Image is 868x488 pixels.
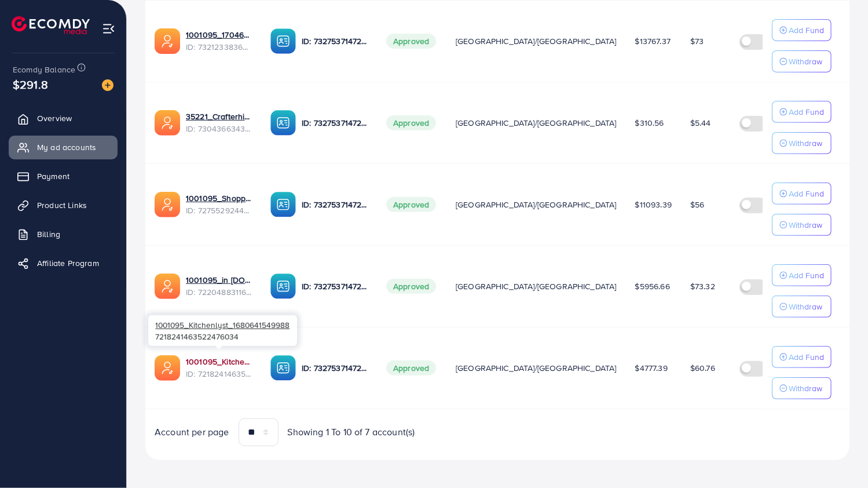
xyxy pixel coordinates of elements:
span: $5956.66 [635,281,670,292]
p: ID: 7327537147282571265 [302,198,368,212]
img: ic-ba-acc.ded83a64.svg [270,192,296,217]
p: Withdraw [789,381,822,395]
span: Billing [37,228,60,240]
button: Add Fund [772,264,832,286]
button: Add Fund [772,183,832,205]
p: Withdraw [789,136,822,150]
a: My ad accounts [9,136,118,159]
span: ID: 7220488311670947841 [186,286,252,298]
p: ID: 7327537147282571265 [302,116,368,130]
span: Payment [37,170,69,182]
img: ic-ads-acc.e4c84228.svg [155,192,180,217]
span: Approved [386,197,436,212]
iframe: Chat [819,436,859,479]
a: 1001095_in [DOMAIN_NAME]_1681150971525 [186,274,252,286]
span: [GEOGRAPHIC_DATA]/[GEOGRAPHIC_DATA] [456,35,617,47]
a: 1001095_1704607619722 [186,29,252,41]
button: Withdraw [772,214,832,236]
span: Approved [386,34,436,49]
span: $310.56 [635,117,664,129]
span: $11093.39 [635,199,672,210]
span: $73 [690,35,704,47]
span: ID: 7321233836078252033 [186,41,252,53]
img: ic-ba-acc.ded83a64.svg [270,28,296,54]
a: Billing [9,223,118,246]
p: Withdraw [789,54,822,68]
span: ID: 7304366343393296385 [186,123,252,134]
span: Approved [386,279,436,294]
span: ID: 7218241463522476034 [186,368,252,380]
div: <span class='underline'>35221_Crafterhide ad_1700680330947</span></br>7304366343393296385 [186,111,252,134]
span: Affiliate Program [37,257,99,269]
span: $291.8 [13,76,48,93]
p: ID: 7327537147282571265 [302,361,368,375]
span: [GEOGRAPHIC_DATA]/[GEOGRAPHIC_DATA] [456,199,617,210]
img: ic-ads-acc.e4c84228.svg [155,355,180,381]
span: ID: 7275529244510306305 [186,205,252,216]
img: ic-ba-acc.ded83a64.svg [270,355,296,381]
span: $73.32 [690,281,715,292]
span: $5.44 [690,117,711,129]
p: Add Fund [789,268,824,282]
div: <span class='underline'>1001095_Shopping Center</span></br>7275529244510306305 [186,192,252,216]
img: ic-ba-acc.ded83a64.svg [270,274,296,299]
span: $4777.39 [635,362,668,374]
p: Add Fund [789,187,824,201]
img: ic-ba-acc.ded83a64.svg [270,110,296,136]
img: logo [12,16,90,34]
img: ic-ads-acc.e4c84228.svg [155,28,180,54]
span: $13767.37 [635,35,671,47]
a: Product Links [9,194,118,217]
span: [GEOGRAPHIC_DATA]/[GEOGRAPHIC_DATA] [456,281,617,292]
a: 1001095_Kitchenlyst_1680641549988 [186,356,252,367]
img: menu [102,22,115,35]
span: Approved [386,115,436,130]
button: Withdraw [772,50,832,72]
span: Account per page [155,425,229,439]
p: ID: 7327537147282571265 [302,279,368,293]
span: 1001095_Kitchenlyst_1680641549988 [155,319,290,330]
span: $56 [690,199,704,210]
a: 1001095_Shopping Center [186,192,252,204]
p: Add Fund [789,350,824,364]
span: Approved [386,360,436,376]
div: <span class='underline'>1001095_in vogue.pk_1681150971525</span></br>7220488311670947841 [186,274,252,298]
span: Showing 1 To 10 of 7 account(s) [288,425,415,439]
span: Ecomdy Balance [13,64,75,75]
span: Overview [37,112,72,124]
span: [GEOGRAPHIC_DATA]/[GEOGRAPHIC_DATA] [456,362,617,374]
button: Add Fund [772,19,832,41]
button: Add Fund [772,346,832,368]
p: ID: 7327537147282571265 [302,34,368,48]
p: Add Fund [789,105,824,119]
span: [GEOGRAPHIC_DATA]/[GEOGRAPHIC_DATA] [456,117,617,129]
span: My ad accounts [37,141,96,153]
img: image [102,79,113,91]
div: <span class='underline'>1001095_1704607619722</span></br>7321233836078252033 [186,29,252,53]
p: Add Fund [789,23,824,37]
p: Withdraw [789,300,822,314]
span: Product Links [37,199,87,211]
p: Withdraw [789,218,822,232]
img: ic-ads-acc.e4c84228.svg [155,110,180,136]
a: Affiliate Program [9,252,118,275]
a: Payment [9,165,118,188]
a: Overview [9,107,118,130]
button: Withdraw [772,377,832,399]
button: Withdraw [772,296,832,318]
a: 35221_Crafterhide ad_1700680330947 [186,111,252,122]
button: Withdraw [772,132,832,154]
div: 7218241463522476034 [148,315,297,346]
span: $60.76 [690,362,715,374]
img: ic-ads-acc.e4c84228.svg [155,274,180,299]
button: Add Fund [772,101,832,123]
